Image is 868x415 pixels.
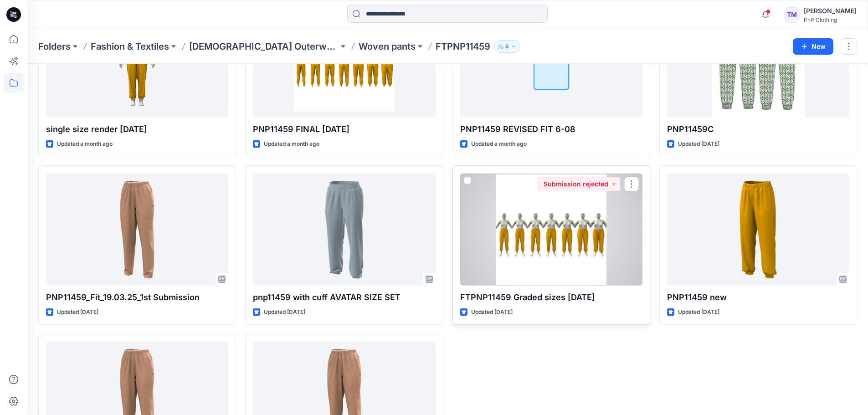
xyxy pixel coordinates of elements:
p: PNP11459 new [667,291,849,304]
p: PNP11459 REVISED FIT 6-08 [460,123,642,136]
div: PnP Clothing [804,16,857,23]
p: single size render [DATE] [46,123,228,136]
a: [DEMOGRAPHIC_DATA] Outerwear [189,40,339,53]
a: Folders [38,40,71,53]
p: FTPNP11459 Graded sizes [DATE] [460,291,642,304]
p: FTPNP11459 [436,40,490,53]
p: Updated [DATE] [678,139,719,149]
div: TM [784,6,800,23]
a: FTPNP11459 Graded sizes 10.6.25 [460,173,642,286]
p: 6 [505,41,509,51]
p: Updated [DATE] [264,307,305,317]
a: PNP11459_Fit_19.03.25_1st Submission [46,173,228,286]
p: Updated [DATE] [678,307,719,317]
p: pnp11459 with cuff AVATAR SIZE SET [253,291,435,304]
p: PNP11459_Fit_19.03.25_1st Submission [46,291,228,304]
p: Updated a month ago [471,139,527,149]
div: [PERSON_NAME] [804,5,857,16]
p: Updated a month ago [264,139,319,149]
a: Fashion & Textiles [91,40,169,53]
p: PNP11459 FINAL [DATE] [253,123,435,136]
button: 6 [494,40,520,53]
a: pnp11459 with cuff AVATAR SIZE SET [253,173,435,286]
p: PNP11459C [667,123,849,136]
p: Updated [DATE] [57,307,98,317]
a: Woven pants [359,40,416,53]
a: PNP11459 new [667,173,849,286]
p: Updated a month ago [57,139,113,149]
p: Updated [DATE] [471,307,513,317]
button: New [793,38,833,55]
